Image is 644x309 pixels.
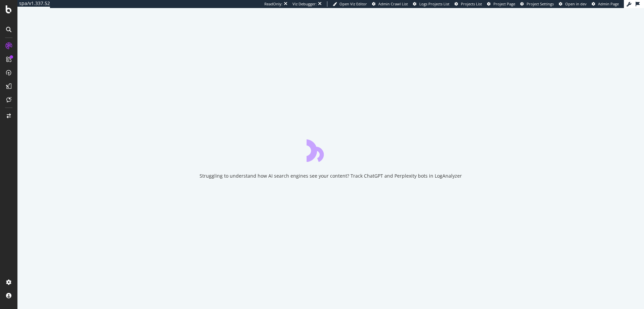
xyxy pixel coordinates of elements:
[592,1,619,7] a: Admin Page
[292,1,317,7] div: Viz Debugger:
[333,1,367,7] a: Open Viz Editor
[520,1,554,7] a: Project Settings
[487,1,515,7] a: Project Page
[200,173,462,179] div: Struggling to understand how AI search engines see your content? Track ChatGPT and Perplexity bot...
[493,1,515,6] span: Project Page
[378,1,408,6] span: Admin Crawl List
[461,1,482,6] span: Projects List
[559,1,587,7] a: Open in dev
[419,1,449,6] span: Logs Projects List
[413,1,449,7] a: Logs Projects List
[454,1,482,7] a: Projects List
[307,138,355,162] div: animation
[527,1,554,6] span: Project Settings
[372,1,408,7] a: Admin Crawl List
[598,1,619,6] span: Admin Page
[339,1,367,6] span: Open Viz Editor
[565,1,587,6] span: Open in dev
[264,1,282,7] div: ReadOnly:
